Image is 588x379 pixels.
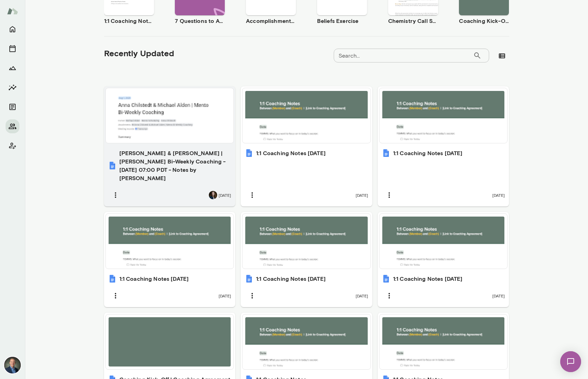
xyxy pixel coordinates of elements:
button: Documents [6,100,19,114]
button: Growth Plan [6,61,19,75]
h6: [PERSON_NAME] & [PERSON_NAME] | [PERSON_NAME] Bi-Weekly Coaching - [DATE] 07:00 PDT - Notes by [P... [119,149,231,182]
button: Members [6,119,19,133]
img: 1:1 Coaching Notes April 25, 2025 [245,275,253,283]
img: 1:1 Coaching Notes July 18, 2025 [245,149,253,157]
h6: 1:1 Coaching Notes [104,17,154,25]
h6: 1:1 Coaching Notes [DATE] [393,275,463,283]
h6: Beliefs Exercise [317,17,367,25]
img: 1:1 Coaching Notes May 8, 2025 [108,275,117,283]
span: [DATE] [219,192,231,198]
h6: Accomplishment Tracker [246,17,296,25]
img: Mento [7,5,18,18]
h6: 1:1 Coaching Notes [DATE] [393,149,463,157]
h6: Coaching Kick-Off | Coaching Agreement [459,17,509,25]
span: [DATE] [356,293,368,298]
span: [DATE] [492,192,505,198]
button: Sessions [6,42,19,56]
span: [DATE] [219,293,231,298]
h6: 7 Questions to Achieving Your Goals [175,17,225,25]
button: Insights [6,81,19,94]
h6: 1:1 Coaching Notes [DATE] [256,149,326,157]
img: Anna Chilstedt [209,191,217,199]
img: 1:1 Coaching Notes April 11, 2025 [382,275,390,283]
img: Anna Chilstedt & Michael Alden | Mento Bi-Weekly Coaching - 2025/08/01 07:00 PDT - Notes by Gemini [108,161,117,170]
img: Michael Alden [4,357,21,373]
h6: 1:1 Coaching Notes [DATE] [256,275,326,283]
button: Home [6,22,19,36]
img: 1:1 Coaching Notes May 23, 2025 [382,149,390,157]
h5: Recently Updated [104,48,174,59]
span: [DATE] [356,192,368,198]
button: Client app [6,139,19,153]
h6: Chemistry Call Self-Assessment [Coaches only] [388,17,438,25]
span: [DATE] [492,293,505,298]
h6: 1:1 Coaching Notes [DATE] [119,275,189,283]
